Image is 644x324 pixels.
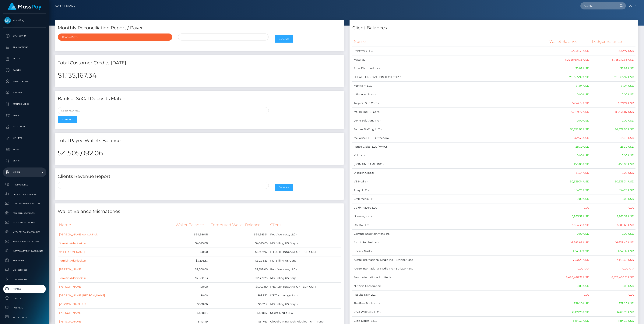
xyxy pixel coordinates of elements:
h4: Wallet Balance Mismatches [58,208,341,215]
span: Balance Adjustments [4,192,45,196]
td: $0.00 [174,282,209,291]
a: MyEUPay Bank Accounts [3,228,46,236]
td: 450.00 USD [591,160,635,169]
td: 879.20 USD [591,299,635,308]
a: [PERSON_NAME] der stÃ¼ck [59,233,97,236]
td: $3,294.53 [209,256,269,265]
td: Ncrease, Inc. - [352,212,548,221]
td: Atlas Distributions - [352,64,548,73]
span: Commissions [4,277,45,282]
a: CRB Bank Accounts [3,209,46,217]
td: 85,345.07 USD [591,108,635,116]
a: Transactions [3,43,46,52]
a: Links [3,111,46,120]
td: $688.06 [174,300,209,308]
p: Taxes [4,147,45,152]
td: $3,295.33 [174,256,209,265]
span: Ibanera Bank Accounts [4,239,45,244]
td: 8,328,460.81 USD [591,273,635,282]
button: Generate [275,35,293,43]
a: Tomisin Adenipekun [59,259,86,262]
td: 0.00 USD [591,282,635,291]
td: Meliorise LLC - BEfreedom [352,134,548,143]
p: Search [4,158,45,164]
p: Admin [4,169,45,175]
td: 46,639.40 USD [591,238,635,247]
td: $0.00 [174,291,209,300]
a: JustWallet Bank Accounts [3,247,46,255]
button: Choose Payer [58,33,172,41]
td: 0.00 [591,203,635,212]
td: $64,886.51 [174,230,209,239]
a: Taxes [3,145,46,154]
td: 450.00 USD [548,160,591,169]
td: 60,338,601.36 USD [548,55,591,64]
p: User Profile [4,124,45,130]
td: Gamma Entertainment Inc. - [352,230,548,238]
td: 6,421.70 USD [548,308,591,317]
td: 0.00 USD [548,282,591,291]
td: $0.00 [174,248,209,256]
td: I HEALTH INNOVATION TECH CORP - [269,248,341,256]
td: Alerte International Media Inc. - StripperFans [352,256,548,264]
td: 97,872.86 USD [548,125,591,134]
a: [PERSON_NAME] [PERSON_NAME] [59,294,105,297]
a: Batches [3,88,46,97]
span: Inventory [4,258,45,263]
td: $2,600.00 [174,265,209,274]
td: 0.00 USD [548,230,591,238]
td: I HEALTH INNOVATION TECH CORP - [269,282,341,291]
p: Transactions [4,44,45,50]
a: Admin Finance [55,2,75,10]
h4: Total Payee Wallets Balance [58,137,341,144]
td: $1,003.80 [209,282,269,291]
td: Alerte International Media Inc. - StripperFans [352,264,548,273]
td: 46,685.88 USD [548,238,591,247]
td: MassPay - [352,55,548,64]
td: $2,599.00 [209,265,269,274]
td: 154.26 USD [548,186,591,195]
td: MG Billing US Corp - [269,274,341,282]
td: 28.30 USD [591,143,635,151]
td: Select Media LLC - [269,308,341,317]
h4: Client Balances [352,25,636,31]
a: Dashboard [3,31,46,41]
a: Balance Adjustments [3,190,46,198]
td: Root Wellness, LLC - [269,230,341,239]
span: Fortress Bank Accounts [4,202,45,206]
p: Payees [4,67,45,73]
td: 0.00 [548,203,591,212]
a: Link Services [3,266,46,274]
td: 3,054.30 USD [548,221,591,230]
td: 1,043.17 USD [591,247,635,256]
td: 89,969.22 USD [548,108,591,116]
td: 28.30 USD [548,143,591,151]
td: $64,885.51 [209,230,269,239]
a: Tomisin Adenipekun [59,276,86,280]
td: Kul Inc. - [352,151,548,160]
td: 33,033.21 USD [548,47,591,55]
td: 0.00 USD [591,90,635,99]
th: Wallet Balance [548,36,591,47]
a: Cancellations [3,77,46,86]
img: MassPay Logo [8,3,41,10]
td: 0.00 USD [591,151,635,160]
td: 15,642.81 USD [548,99,591,108]
p: Ledger [4,56,45,62]
span: MassPay [3,19,46,22]
td: 327.43 USD [548,134,591,143]
td: Envex - Nualo [352,247,548,256]
span: CRB Bank Accounts [4,211,45,215]
a: Pricing Rules [3,181,46,189]
a: [PERSON_NAME] US [59,302,86,306]
td: 8,496,448.32 USD [548,273,591,282]
td: Cre8 Media LLC - [352,195,548,203]
td: 0.00 XAF [591,264,635,273]
td: 1,542.77 USD [591,47,635,55]
td: $687.31 [209,300,269,308]
td: 61.04 USD [591,82,635,90]
td: 13,821.74 USD [591,99,635,108]
td: $2,398.03 [174,274,209,282]
a: [PERSON_NAME] [59,311,82,315]
span: Pricing Rules [4,183,45,187]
